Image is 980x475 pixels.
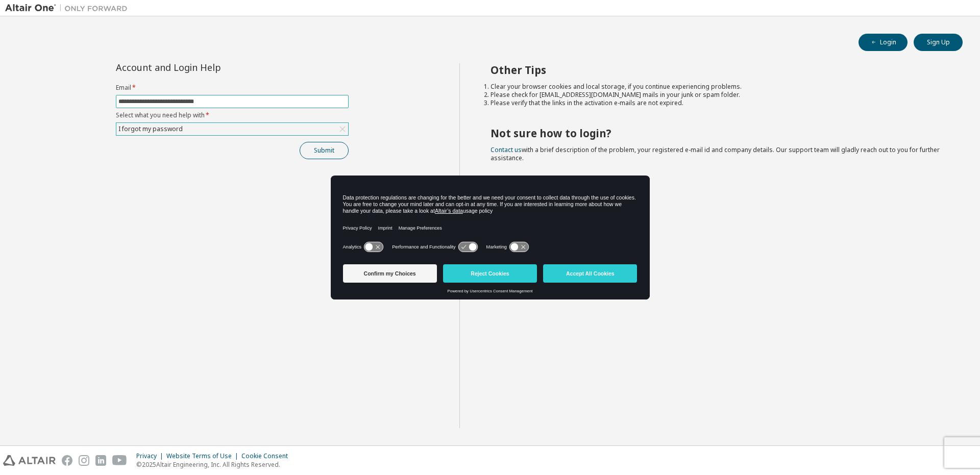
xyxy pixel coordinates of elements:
img: youtube.svg [112,455,127,466]
li: Please verify that the links in the activation e-mails are not expired. [491,99,945,107]
div: I forgot my password [116,123,348,135]
img: instagram.svg [79,455,89,466]
img: altair_logo.svg [3,455,56,466]
img: linkedin.svg [95,455,106,466]
div: Cookie Consent [241,452,294,460]
li: Please check for [EMAIL_ADDRESS][DOMAIN_NAME] mails in your junk or spam folder. [491,91,945,99]
h2: Other Tips [491,63,945,77]
label: Email [116,84,349,92]
h2: Not sure how to login? [491,127,945,140]
p: © 2025 Altair Engineering, Inc. All Rights Reserved. [136,460,294,469]
img: Altair One [5,3,133,13]
div: Account and Login Help [116,63,302,71]
span: with a brief description of the problem, your registered e-mail id and company details. Our suppo... [491,145,940,162]
li: Clear your browser cookies and local storage, if you continue experiencing problems. [491,83,945,91]
button: Submit [300,142,349,159]
button: Login [859,34,908,51]
div: Website Terms of Use [166,452,241,460]
div: Privacy [136,452,166,460]
button: Sign Up [914,34,963,51]
div: I forgot my password [117,123,184,135]
img: facebook.svg [62,455,72,466]
a: Contact us [491,145,522,154]
label: Select what you need help with [116,111,349,119]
